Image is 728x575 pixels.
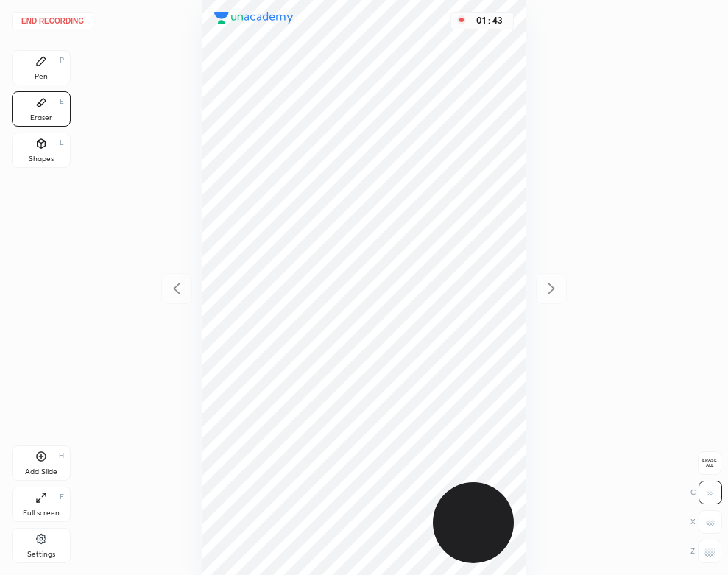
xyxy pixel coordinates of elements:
[59,452,64,459] div: H
[60,57,64,64] div: P
[699,458,721,468] span: Erase all
[30,114,52,121] div: Eraser
[25,468,57,476] div: Add Slide
[29,155,54,163] div: Shapes
[60,139,64,147] div: L
[35,73,48,80] div: Pen
[60,98,64,105] div: E
[690,510,722,534] div: X
[23,509,60,517] div: Full screen
[690,481,722,504] div: C
[60,493,64,501] div: F
[690,540,721,563] div: Z
[472,15,507,26] div: 01 : 43
[214,12,294,24] img: logo.38c385cc.svg
[27,551,55,558] div: Settings
[12,12,93,29] button: End recording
